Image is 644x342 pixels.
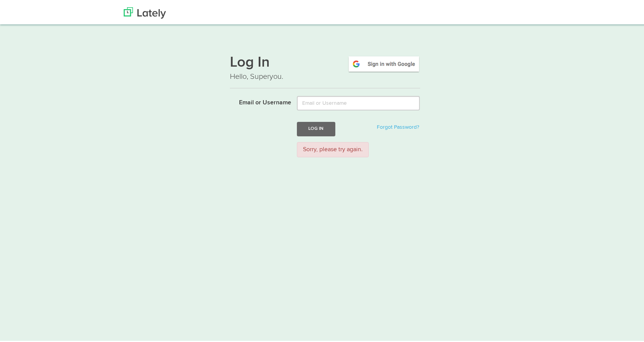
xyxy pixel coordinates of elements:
a: Forgot Password? [377,123,419,128]
img: Lately [124,6,166,17]
input: Email or Username [297,94,420,109]
div: Sorry, please try again. [297,141,369,156]
img: google-signin.png [348,54,420,71]
label: Email or Username [224,94,292,106]
p: Hello, Superyou. [230,70,420,81]
button: Log In [297,120,335,134]
h1: Log In [230,54,420,70]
